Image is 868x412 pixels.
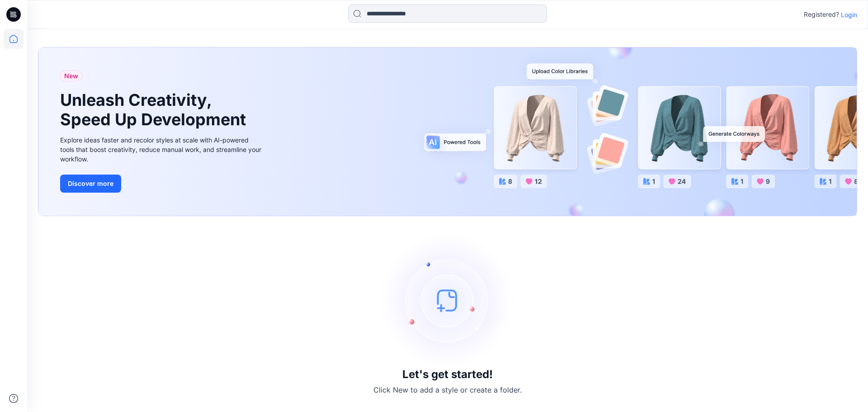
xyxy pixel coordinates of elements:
[402,368,493,381] h3: Let's get started!
[64,71,78,81] span: New
[804,9,839,20] p: Registered?
[380,232,515,368] img: empty-state-image.svg
[60,175,264,193] a: Discover more
[60,90,250,129] h1: Unleash Creativity, Speed Up Development
[841,10,857,19] p: Login
[60,135,264,164] div: Explore ideas faster and recolor styles at scale with AI-powered tools that boost creativity, red...
[373,384,522,395] p: Click New to add a style or create a folder.
[60,175,121,193] button: Discover more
